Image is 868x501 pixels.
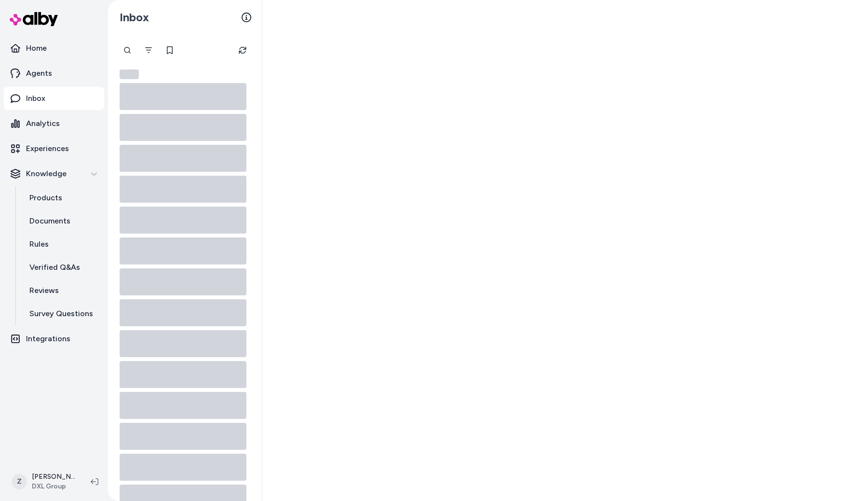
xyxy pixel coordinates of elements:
[233,41,252,60] button: Refresh
[26,42,47,54] p: Home
[26,143,69,154] p: Experiences
[29,192,62,204] p: Products
[4,162,104,185] button: Knowledge
[6,466,83,497] button: Z[PERSON_NAME]DXL Group
[4,327,104,350] a: Integrations
[29,215,70,227] p: Documents
[26,168,67,180] p: Knowledge
[4,62,104,85] a: Agents
[20,302,104,325] a: Survey Questions
[20,233,104,256] a: Rules
[20,186,104,209] a: Products
[29,238,49,250] p: Rules
[20,279,104,302] a: Reviews
[20,209,104,233] a: Documents
[120,10,149,25] h2: Inbox
[29,285,59,296] p: Reviews
[20,256,104,279] a: Verified Q&As
[26,118,60,129] p: Analytics
[4,112,104,135] a: Analytics
[29,262,80,273] p: Verified Q&As
[26,68,52,79] p: Agents
[26,93,45,104] p: Inbox
[29,308,93,320] p: Survey Questions
[12,474,27,489] span: Z
[139,41,158,60] button: Filter
[4,87,104,110] a: Inbox
[4,37,104,60] a: Home
[32,472,75,482] p: [PERSON_NAME]
[32,482,75,491] span: DXL Group
[26,333,70,345] p: Integrations
[10,12,58,26] img: alby Logo
[4,137,104,160] a: Experiences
